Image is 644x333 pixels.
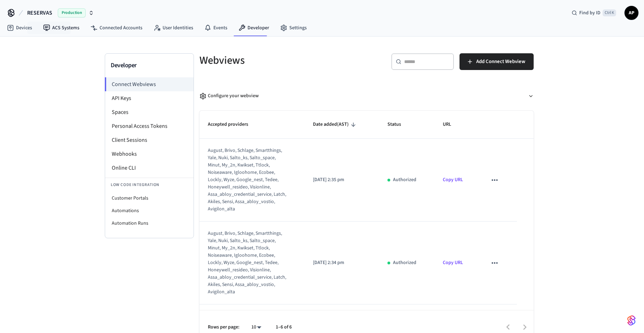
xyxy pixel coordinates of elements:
h3: Developer [111,61,188,70]
div: Find by IDCtrl K [566,7,622,19]
li: Customer Portals [105,192,194,204]
button: AP [625,6,638,20]
li: Client Sessions [105,133,194,147]
li: Low Code Integration [105,178,194,192]
div: august, brivo, schlage, smartthings, yale, nuki, salto_ks, salto_space, minut, my_2n, kwikset, tt... [208,230,288,296]
span: AP [625,7,638,19]
li: Connect Webviews [105,77,194,91]
span: Find by ID [579,9,600,16]
a: Devices [1,22,38,34]
a: Connected Accounts [85,22,148,34]
div: Configure your webview [199,92,259,100]
li: Online CLI [105,161,194,175]
li: Spaces [105,105,194,119]
li: Personal Access Tokens [105,119,194,133]
a: Developer [233,22,275,34]
li: Automations [105,204,194,217]
p: Authorized [393,259,416,266]
span: Ctrl K [603,9,616,16]
span: Add Connect Webview [476,57,525,66]
span: Date added(AST) [313,119,358,130]
a: Copy URL [443,259,463,266]
a: Events [199,22,233,34]
p: 1–6 of 6 [276,324,292,331]
li: Webhooks [105,147,194,161]
img: SeamLogoGradient.69752ec5.svg [627,315,636,326]
a: Copy URL [443,176,463,183]
li: API Keys [105,91,194,105]
button: Configure your webview [199,87,534,105]
span: URL [443,119,460,130]
h5: Webviews [199,53,362,68]
li: Automation Runs [105,217,194,230]
a: ACS Systems [38,22,85,34]
p: Authorized [393,176,416,184]
a: User Identities [148,22,199,34]
span: Status [387,119,410,130]
div: 10 [248,322,265,332]
p: [DATE] 2:35 pm [313,176,371,184]
a: Settings [275,22,312,34]
span: Accepted providers [208,119,257,130]
button: Add Connect Webview [460,53,534,70]
div: august, brivo, schlage, smartthings, yale, nuki, salto_ks, salto_space, minut, my_2n, kwikset, tt... [208,147,288,213]
span: RESERVAS [27,9,52,17]
p: Rows per page: [208,324,239,331]
p: [DATE] 2:34 pm [313,259,371,266]
span: Production [58,8,86,17]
